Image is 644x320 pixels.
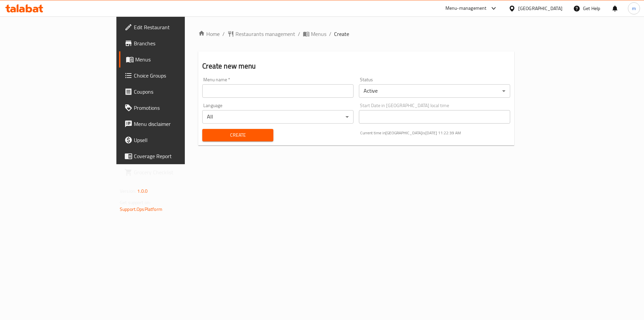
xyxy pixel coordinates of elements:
[134,120,219,128] span: Menu disclaimer
[119,67,224,84] a: Choice Groups
[134,72,219,80] span: Choice Groups
[119,116,224,132] a: Menu disclaimer
[137,187,148,195] span: 1.0.0
[202,61,510,71] h2: Create new menu
[360,130,510,136] p: Current time in [GEOGRAPHIC_DATA] is [DATE] 11:22:39 AM
[134,88,219,96] span: Coupons
[134,136,219,144] span: Upsell
[359,84,510,98] div: Active
[298,30,300,38] li: /
[208,131,268,139] span: Create
[235,30,295,38] span: Restaurants management
[334,30,349,38] span: Create
[202,129,273,141] button: Create
[134,168,219,176] span: Grocery Checklist
[227,30,295,38] a: Restaurants management
[134,39,219,47] span: Branches
[119,19,224,35] a: Edit Restaurant
[303,30,326,38] a: Menus
[135,55,219,63] span: Menus
[202,110,354,124] div: All
[119,84,224,100] a: Coupons
[119,164,224,180] a: Grocery Checklist
[329,30,331,38] li: /
[119,51,224,67] a: Menus
[445,4,487,12] div: Menu-management
[119,100,224,116] a: Promotions
[518,5,562,12] div: [GEOGRAPHIC_DATA]
[120,205,162,214] a: Support.OpsPlatform
[120,187,136,195] span: Version:
[632,5,636,12] span: m
[311,30,326,38] span: Menus
[134,23,219,31] span: Edit Restaurant
[202,84,354,98] input: Please enter Menu name
[198,30,514,38] nav: breadcrumb
[120,198,151,207] span: Get support on:
[134,104,219,112] span: Promotions
[119,132,224,148] a: Upsell
[119,35,224,51] a: Branches
[119,148,224,164] a: Coverage Report
[134,152,219,160] span: Coverage Report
